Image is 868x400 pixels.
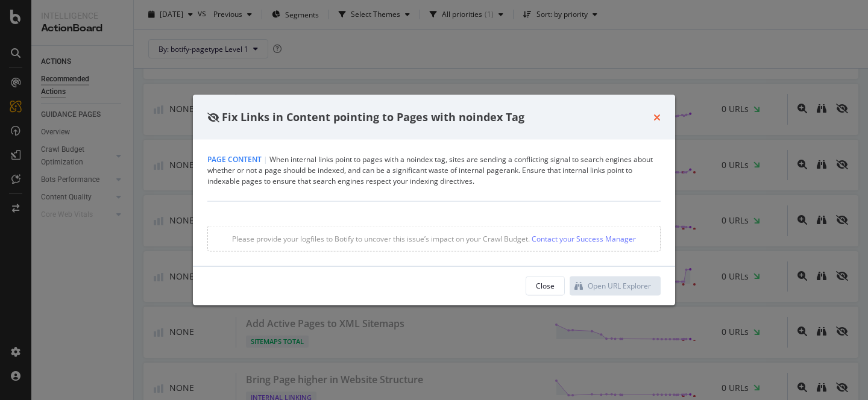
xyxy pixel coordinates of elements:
div: times [653,110,661,125]
button: Open URL Explorer [570,276,661,295]
span: Fix Links in Content pointing to Pages with noindex Tag [222,110,524,124]
div: When internal links point to pages with a noindex tag, sites are sending a conflicting signal to ... [207,154,661,186]
div: Please provide your logfiles to Botify to uncover this issue’s impact on your Crawl Budget. [207,225,661,251]
div: Close [536,281,555,291]
span: | [263,154,268,164]
div: modal [193,95,675,305]
a: Contact your Success Manager [530,233,636,243]
div: Open URL Explorer [588,281,651,291]
div: eye-slash [207,113,219,122]
span: Page Content [207,154,262,164]
button: Close [526,276,565,295]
